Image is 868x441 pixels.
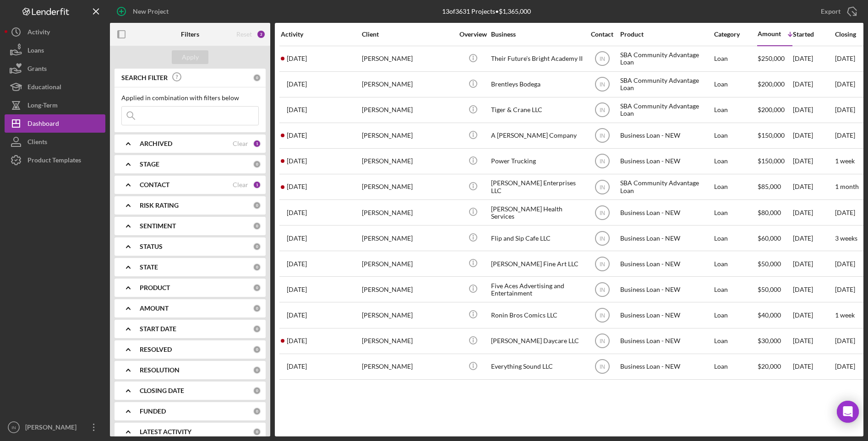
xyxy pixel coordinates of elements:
[600,338,605,344] text: IN
[140,202,179,209] b: RISK RATING
[835,209,855,216] time: [DATE]
[600,261,605,267] text: IN
[287,106,307,113] time: 2025-05-07 13:44
[758,149,792,173] div: $150,000
[714,277,757,301] div: Loan
[287,337,307,344] time: 2025-08-18 12:03
[27,59,47,80] div: Grants
[140,243,163,250] b: STATUS
[140,325,176,333] b: START DATE
[714,252,757,276] div: Loan
[714,72,757,97] div: Loan
[835,362,855,370] time: [DATE]
[491,175,583,199] div: [PERSON_NAME] Enterprises LLC
[714,226,757,250] div: Loan
[758,226,792,250] div: $60,000
[758,98,792,122] div: $200,000
[362,47,453,71] div: [PERSON_NAME]
[236,31,252,38] div: Reset
[714,149,757,173] div: Loan
[620,303,712,327] div: Business Loan - NEW
[253,428,261,436] div: 0
[793,72,834,97] div: [DATE]
[600,133,605,139] text: IN
[362,175,453,199] div: [PERSON_NAME]
[758,277,792,301] div: $50,000
[835,54,855,62] time: [DATE]
[5,78,105,96] button: Educational
[600,81,605,88] text: IN
[491,329,583,353] div: [PERSON_NAME] Daycare LLC
[287,209,307,216] time: 2025-08-18 19:03
[362,200,453,225] div: [PERSON_NAME]
[287,363,307,370] time: 2025-07-18 19:23
[793,200,834,225] div: [DATE]
[758,175,792,199] div: $85,000
[835,285,855,293] time: [DATE]
[362,277,453,301] div: [PERSON_NAME]
[491,252,583,276] div: [PERSON_NAME] Fine Art LLC
[491,98,583,122] div: Tiger & Crane LLC
[27,41,44,62] div: Loans
[5,418,105,436] button: IN[PERSON_NAME]
[714,175,757,199] div: Loan
[793,226,834,250] div: [DATE]
[793,98,834,122] div: [DATE]
[27,151,81,172] div: Product Templates
[5,96,105,114] button: Long-Term
[620,226,712,250] div: Business Loan - NEW
[27,96,58,117] div: Long-Term
[758,329,792,353] div: $30,000
[835,183,859,190] time: 1 month
[5,114,105,133] button: Dashboard
[5,133,105,151] button: Clients
[253,201,261,210] div: 0
[27,23,50,43] div: Activity
[281,31,361,38] div: Activity
[793,303,834,327] div: [DATE]
[140,305,169,312] b: AMOUNT
[835,106,855,113] time: [DATE]
[456,31,490,38] div: Overview
[253,140,261,148] div: 1
[821,2,841,21] div: Export
[233,181,248,188] div: Clear
[758,72,792,97] div: $200,000
[835,131,855,139] time: [DATE]
[121,74,168,81] b: SEARCH FILTER
[793,47,834,71] div: [DATE]
[5,151,105,169] a: Product Templates
[287,286,307,293] time: 2025-08-19 15:20
[600,235,605,242] text: IN
[491,124,583,148] div: A [PERSON_NAME] Company
[140,366,180,374] b: RESOLUTION
[27,133,47,153] div: Clients
[362,98,453,122] div: [PERSON_NAME]
[287,260,307,268] time: 2025-07-28 14:16
[140,264,158,271] b: STATE
[110,2,178,21] button: New Project
[253,160,261,168] div: 0
[362,72,453,97] div: [PERSON_NAME]
[140,428,191,436] b: LATEST ACTIVITY
[835,157,855,165] time: 1 week
[758,47,792,71] div: $250,000
[253,222,261,230] div: 0
[835,260,855,268] time: [DATE]
[257,30,266,39] div: 2
[253,263,261,271] div: 0
[620,200,712,225] div: Business Loan - NEW
[362,149,453,173] div: [PERSON_NAME]
[714,98,757,122] div: Loan
[287,312,307,319] time: 2025-08-26 16:26
[133,2,169,21] div: New Project
[620,175,712,199] div: SBA Community Advantage Loan
[5,23,105,41] button: Activity
[758,355,792,379] div: $20,000
[600,158,605,165] text: IN
[620,329,712,353] div: Business Loan - NEW
[600,312,605,319] text: IN
[11,425,16,430] text: IN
